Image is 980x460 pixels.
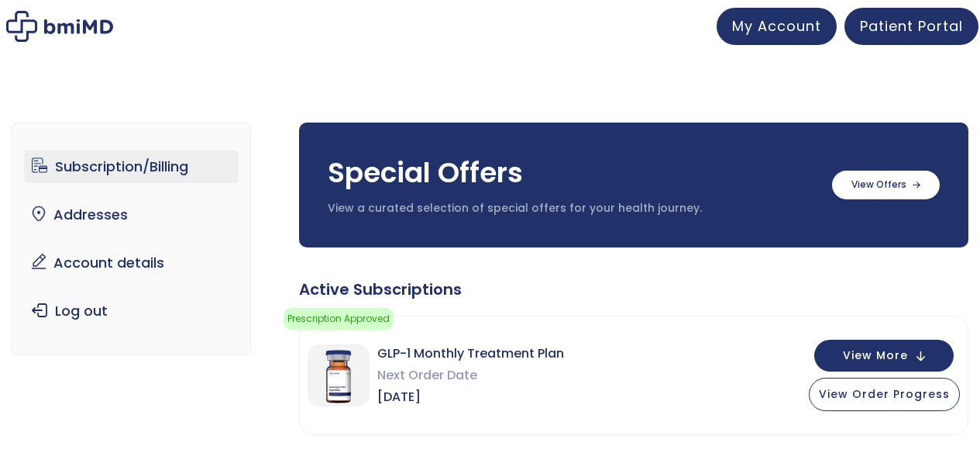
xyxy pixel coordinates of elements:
[819,386,950,402] span: View Order Progress
[844,8,978,45] a: Patient Portal
[377,343,564,365] span: GLP-1 Monthly Treatment Plan
[12,123,251,355] nav: Account pages
[24,247,239,279] a: Account details
[377,386,564,408] span: [DATE]
[860,16,963,36] span: Patient Portal
[24,199,239,231] a: Addresses
[24,150,239,183] a: Subscription/Billing
[377,365,564,386] span: Next Order Date
[328,201,817,216] p: View a curated selection of special offers for your health journey.
[24,295,239,327] a: Log out
[732,16,821,36] span: My Account
[809,378,960,411] button: View Order Progress
[6,11,113,42] img: My account
[717,8,837,45] a: My Account
[328,154,817,192] h3: Special Offers
[284,308,394,330] span: Prescription Approved
[843,351,908,361] span: View More
[299,278,968,300] div: Active Subscriptions
[814,340,954,372] button: View More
